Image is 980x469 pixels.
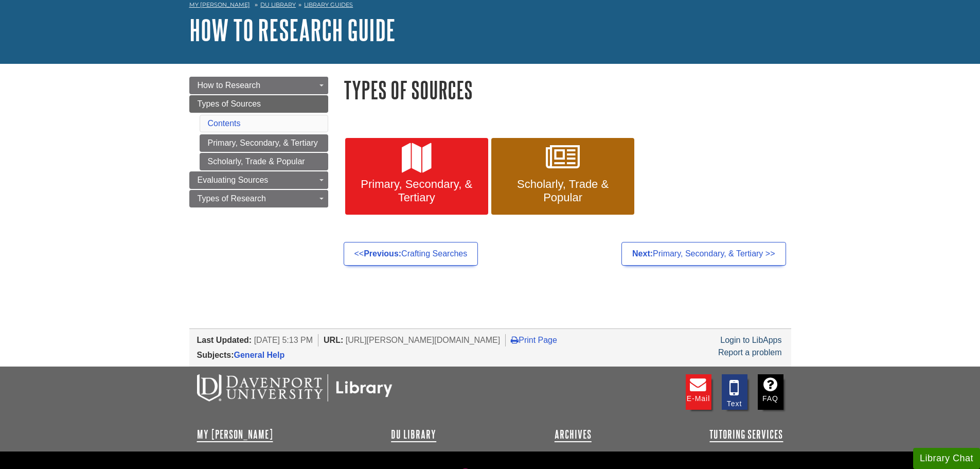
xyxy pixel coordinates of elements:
[511,336,519,344] i: Print Page
[198,176,269,184] span: Evaluating Sources
[709,428,783,441] a: Tutoring Services
[491,138,634,215] a: Scholarly, Trade & Popular
[632,249,653,258] strong: Next:
[197,374,393,401] img: DU Libraries
[260,1,296,8] a: DU Library
[189,1,250,9] a: My [PERSON_NAME]
[344,242,478,266] a: <<Previous:Crafting Searches
[621,242,786,266] a: Next:Primary, Secondary, & Tertiary >>
[189,14,396,46] a: How to Research Guide
[758,374,783,410] a: FAQ
[198,81,261,90] span: How to Research
[254,336,313,344] span: [DATE] 5:13 PM
[344,77,791,103] h1: Types of Sources
[200,134,328,152] a: Primary, Secondary, & Tertiary
[555,428,592,441] a: Archives
[345,138,488,215] a: Primary, Secondary, & Tertiary
[686,374,711,410] a: E-mail
[718,348,782,357] a: Report a problem
[346,336,501,344] span: [URL][PERSON_NAME][DOMAIN_NAME]
[200,153,328,170] a: Scholarly, Trade & Popular
[197,336,252,344] span: Last Updated:
[208,119,241,128] a: Contents
[353,178,480,204] span: Primary, Secondary, & Tertiary
[234,351,285,359] a: General Help
[198,194,266,203] span: Types of Research
[189,77,328,94] a: How to Research
[364,249,401,258] strong: Previous:
[189,171,328,189] a: Evaluating Sources
[197,351,234,359] span: Subjects:
[197,428,273,441] a: My [PERSON_NAME]
[391,428,436,441] a: DU Library
[499,178,627,204] span: Scholarly, Trade & Popular
[720,336,781,344] a: Login to LibApps
[511,336,557,344] a: Print Page
[189,190,328,207] a: Types of Research
[304,1,353,8] a: Library Guides
[722,374,747,410] a: Text
[198,99,261,108] span: Types of Sources
[324,336,343,344] span: URL:
[189,95,328,113] a: Types of Sources
[189,77,328,207] div: Guide Page Menu
[913,448,980,469] button: Library Chat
